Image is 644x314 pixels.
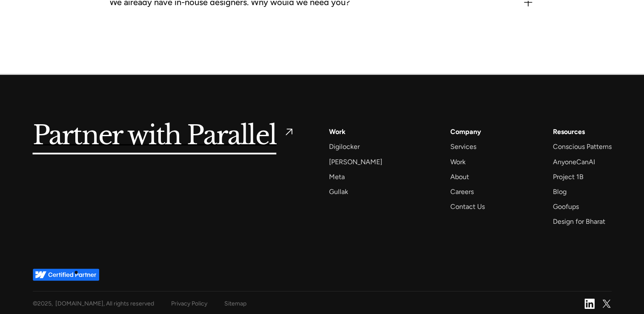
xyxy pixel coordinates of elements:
[552,156,595,168] a: AnyoneCanAI
[552,216,605,227] a: Design for Bharat
[552,126,584,137] div: Resources
[450,171,469,183] a: About
[33,126,277,146] h5: Partner with Parallel
[329,126,346,137] a: Work
[329,156,382,168] a: [PERSON_NAME]
[33,298,154,309] div: © , [DOMAIN_NAME], All rights reserved
[450,201,485,212] a: Contact Us
[552,141,611,152] a: Conscious Patterns
[33,126,295,146] a: Partner with Parallel
[224,298,246,309] a: Sitemap
[329,186,348,197] a: Gullak
[171,298,207,309] a: Privacy Policy
[37,300,52,307] span: 2025
[450,141,476,152] a: Services
[552,201,578,212] a: Goofups
[450,126,481,137] a: Company
[450,156,466,168] a: Work
[450,186,474,197] a: Careers
[329,141,360,152] a: Digilocker
[552,171,583,183] a: Project 1B
[552,186,566,197] a: Blog
[329,171,345,183] a: Meta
